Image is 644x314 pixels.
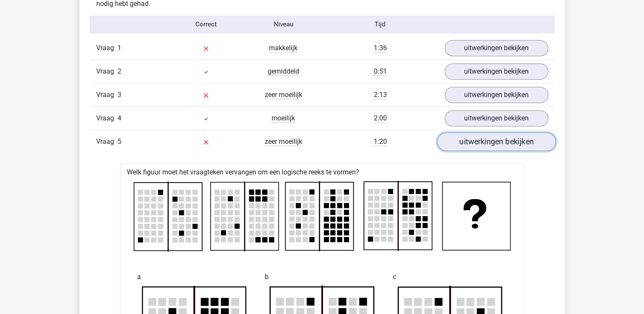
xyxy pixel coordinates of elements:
a: uitwerkingen bekijken [445,110,548,126]
span: zeer moeilijk [265,137,302,146]
span: 1:20 [374,137,387,146]
span: gemiddeld [268,67,299,76]
span: b [265,268,269,285]
span: 1:36 [374,44,387,52]
div: Correct [167,20,245,29]
span: Vraag [96,43,117,53]
span: Vraag [96,66,117,77]
span: makkelijk [269,44,298,52]
a: uitwerkingen bekijken [437,132,555,151]
span: 2 [117,67,121,75]
span: a [137,268,141,285]
span: 2:13 [374,91,387,99]
span: zeer moeilijk [265,91,302,99]
div: Niveau [245,20,322,29]
span: Vraag [96,90,117,100]
span: 1 [117,44,121,52]
span: 4 [117,114,121,122]
span: 2:00 [374,114,387,123]
a: uitwerkingen bekijken [445,87,548,103]
span: moeilijk [272,114,295,123]
div: Tijd [322,20,438,29]
span: c [393,268,396,285]
span: 3 [117,91,121,99]
span: 5 [117,137,121,146]
span: Vraag [96,113,117,123]
a: uitwerkingen bekijken [445,40,548,56]
a: uitwerkingen bekijken [445,63,548,80]
span: Vraag [96,137,117,147]
span: 0:51 [374,67,387,76]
